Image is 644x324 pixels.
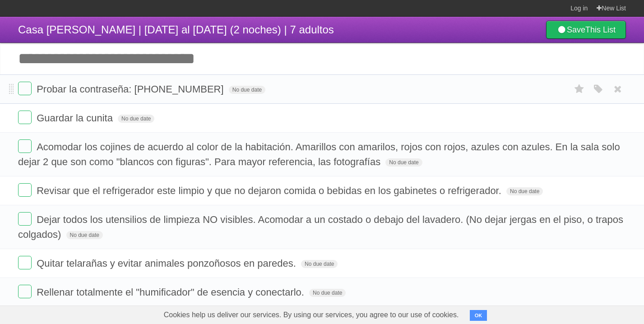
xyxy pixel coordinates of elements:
b: This List [585,25,616,34]
span: Cookies help us deliver our services. By using our services, you agree to our use of cookies. [155,306,468,324]
span: No due date [301,260,338,268]
label: Done [18,139,32,153]
span: Probar la contraseña: [PHONE_NUMBER] [37,83,226,95]
button: OK [470,310,487,321]
label: Done [18,212,32,226]
label: Done [18,111,32,124]
label: Star task [571,82,588,97]
span: Acomodar los cojines de acuerdo al color de la habitación. Amarillos con amarilos, rojos con rojo... [18,141,620,167]
label: Done [18,256,32,269]
span: Dejar todos los utensilios de limpieza NO visibles. Acomodar a un costado o debajo del lavadero. ... [18,214,623,240]
span: No due date [309,289,346,297]
span: Revisar que el refrigerador este limpio y que no dejaron comida o bebidas en los gabinetes o refr... [37,185,504,196]
label: Done [18,285,32,298]
label: Done [18,82,32,95]
span: Guardar la cunita [37,112,115,124]
span: No due date [118,115,154,123]
span: Casa [PERSON_NAME] | [DATE] al [DATE] (2 noches) | 7 adultos [18,23,334,36]
span: No due date [66,231,103,239]
span: Rellenar totalmente el "humificador" de esencia y conectarlo. [37,287,306,298]
span: No due date [385,158,422,167]
span: Quitar telarañas y evitar animales ponzoñosos en paredes. [37,258,298,269]
span: No due date [506,187,543,195]
span: No due date [229,86,265,94]
label: Done [18,183,32,197]
a: SaveThis List [546,21,626,39]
